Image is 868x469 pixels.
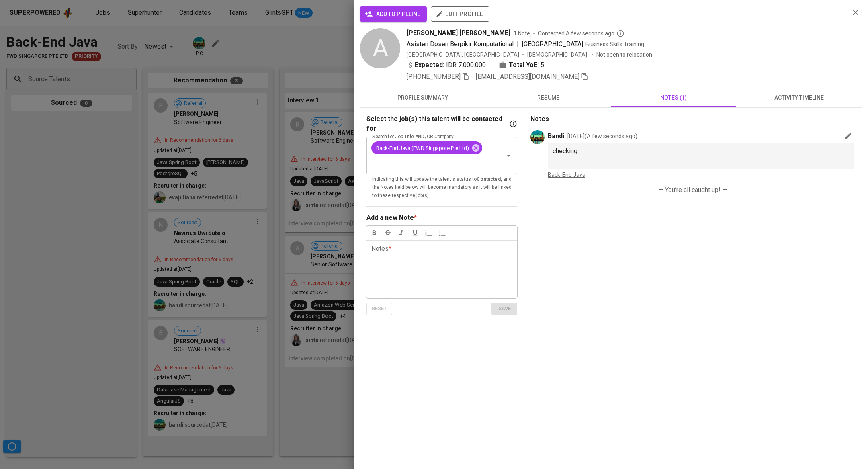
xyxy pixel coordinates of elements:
[616,29,624,37] svg: By Batam recruiter
[366,213,414,223] div: Add a new Note
[514,29,530,37] span: 1 Note
[371,144,474,152] span: Back-End Java (FWD Singapore Pte Ltd)
[537,185,849,195] p: — You’re all caught up! —
[407,60,486,70] div: IDR 7.000.000
[530,130,545,144] img: a5d44b89-0c59-4c54-99d0-a63b29d42bd3.jpg
[553,147,577,155] span: checking
[522,40,583,48] span: [GEOGRAPHIC_DATA]
[366,114,508,133] p: Select the job(s) this talent will be contacted for
[365,93,481,103] span: profile summary
[509,120,517,128] svg: If you have a specific job in mind for the talent, indicate it here. This will change the talent'...
[477,176,501,182] b: Contacted
[616,93,731,103] span: notes (1)
[540,60,544,70] span: 5
[548,131,564,141] p: Bandi
[538,29,624,37] span: Contacted A few seconds ago
[415,60,444,70] b: Expected:
[360,28,400,68] div: A
[407,73,461,80] span: [PHONE_NUMBER]
[372,176,512,200] p: Indicating this will update the talent's status to , and the Notes field below will become mandat...
[596,51,652,59] p: Not open to relocation
[548,172,585,178] a: Back-End Java
[509,60,539,70] b: Total YoE:
[431,10,489,17] a: edit profile
[530,114,855,124] p: Notes
[431,6,489,22] button: edit profile
[407,51,519,59] div: [GEOGRAPHIC_DATA], [GEOGRAPHIC_DATA]
[517,39,519,49] span: |
[567,132,637,140] p: [DATE] ( A few seconds ago )
[476,73,579,80] span: [EMAIL_ADDRESS][DOMAIN_NAME]
[490,93,606,103] span: resume
[741,93,857,103] span: activity timeline
[371,244,391,302] div: Notes
[366,9,420,19] span: add to pipeline
[503,150,514,161] button: Open
[407,28,510,38] span: [PERSON_NAME] [PERSON_NAME]
[371,141,482,154] div: Back-End Java (FWD Singapore Pte Ltd)
[407,40,514,48] span: Asisten Dosen Berpikir Komputational
[360,6,427,22] button: add to pipeline
[527,51,588,59] span: [DEMOGRAPHIC_DATA]
[585,41,644,47] span: Business Skills Training
[437,9,483,19] span: edit profile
